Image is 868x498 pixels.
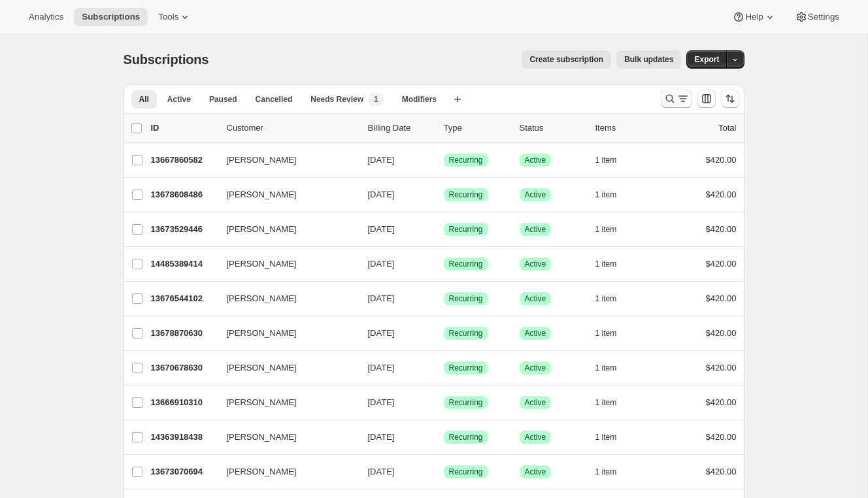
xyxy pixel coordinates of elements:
[449,259,483,269] span: Recurring
[368,259,395,269] span: [DATE]
[686,50,727,69] button: Export
[595,259,617,269] span: 1 item
[595,151,631,169] button: 1 item
[595,359,631,377] button: 1 item
[151,151,737,169] div: 13667860582[PERSON_NAME][DATE]SuccessRecurringSuccessActive1 item$420.00
[368,467,395,476] span: [DATE]
[74,8,148,26] button: Subscriptions
[706,293,737,303] span: $420.00
[151,359,737,377] div: 13670678630[PERSON_NAME][DATE]SuccessRecurringSuccessActive1 item$420.00
[525,467,546,477] span: Active
[595,432,617,442] span: 1 item
[219,288,350,309] button: [PERSON_NAME]
[525,363,546,373] span: Active
[227,122,358,135] p: Customer
[595,290,631,308] button: 1 item
[151,188,216,201] p: 13678608486
[219,392,350,413] button: [PERSON_NAME]
[219,357,350,378] button: [PERSON_NAME]
[595,186,631,204] button: 1 item
[368,190,395,199] span: [DATE]
[616,50,681,69] button: Bulk updates
[706,467,737,476] span: $420.00
[745,12,763,22] span: Help
[449,293,483,304] span: Recurring
[449,397,483,408] span: Recurring
[520,122,585,135] p: Status
[227,465,297,478] span: [PERSON_NAME]
[151,324,737,342] div: 13678870630[PERSON_NAME][DATE]SuccessRecurringSuccessActive1 item$420.00
[151,220,737,239] div: 13673529446[PERSON_NAME][DATE]SuccessRecurringSuccessActive1 item$420.00
[368,397,395,407] span: [DATE]
[661,90,692,108] button: Search and filter results
[158,12,178,22] span: Tools
[724,8,784,26] button: Help
[721,90,739,108] button: Sort the results
[124,52,209,67] span: Subscriptions
[139,94,149,105] span: All
[368,155,395,165] span: [DATE]
[525,259,546,269] span: Active
[219,427,350,448] button: [PERSON_NAME]
[368,224,395,234] span: [DATE]
[227,361,297,374] span: [PERSON_NAME]
[525,224,546,235] span: Active
[595,328,617,339] span: 1 item
[21,8,71,26] button: Analytics
[374,94,378,105] span: 1
[525,328,546,339] span: Active
[151,361,216,374] p: 13670678630
[151,463,737,481] div: 13673070694[PERSON_NAME][DATE]SuccessRecurringSuccessActive1 item$420.00
[227,188,297,201] span: [PERSON_NAME]
[368,363,395,373] span: [DATE]
[595,397,617,408] span: 1 item
[706,432,737,442] span: $420.00
[227,154,297,167] span: [PERSON_NAME]
[449,155,483,165] span: Recurring
[595,324,631,342] button: 1 item
[219,150,350,171] button: [PERSON_NAME]
[167,94,191,105] span: Active
[227,292,297,305] span: [PERSON_NAME]
[697,90,716,108] button: Customize table column order and visibility
[219,461,350,482] button: [PERSON_NAME]
[595,155,617,165] span: 1 item
[151,257,216,271] p: 14485389414
[368,432,395,442] span: [DATE]
[82,12,140,22] span: Subscriptions
[706,363,737,373] span: $420.00
[525,190,546,200] span: Active
[525,397,546,408] span: Active
[595,224,617,235] span: 1 item
[706,155,737,165] span: $420.00
[227,396,297,409] span: [PERSON_NAME]
[256,94,293,105] span: Cancelled
[595,393,631,412] button: 1 item
[449,328,483,339] span: Recurring
[449,190,483,200] span: Recurring
[595,220,631,239] button: 1 item
[151,154,216,167] p: 13667860582
[595,363,617,373] span: 1 item
[151,428,737,446] div: 14363918438[PERSON_NAME][DATE]SuccessRecurringSuccessActive1 item$420.00
[151,186,737,204] div: 13678608486[PERSON_NAME][DATE]SuccessRecurringSuccessActive1 item$420.00
[525,155,546,165] span: Active
[525,293,546,304] span: Active
[525,432,546,442] span: Active
[529,54,603,65] span: Create subscription
[595,428,631,446] button: 1 item
[219,254,350,274] button: [PERSON_NAME]
[449,224,483,235] span: Recurring
[310,94,363,105] span: Needs Review
[151,327,216,340] p: 13678870630
[595,293,617,304] span: 1 item
[706,190,737,199] span: $420.00
[151,122,737,135] div: IDCustomerBilling DateTypeStatusItemsTotal
[368,328,395,338] span: [DATE]
[227,327,297,340] span: [PERSON_NAME]
[368,293,395,303] span: [DATE]
[151,223,216,236] p: 13673529446
[787,8,847,26] button: Settings
[595,190,617,200] span: 1 item
[694,54,719,65] span: Export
